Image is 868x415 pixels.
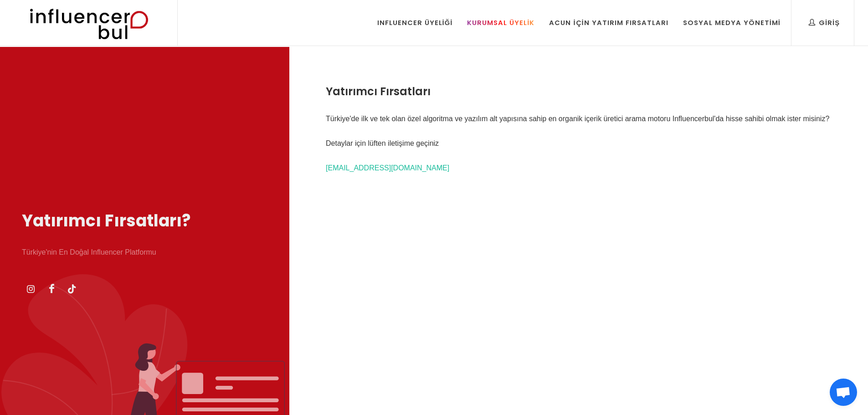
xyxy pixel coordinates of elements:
div: Acun İçin Yatırım Fırsatları [549,18,668,28]
div: Giriş [809,18,840,28]
div: Sosyal Medya Yönetimi [683,18,781,28]
div: Influencer Üyeliği [377,18,453,28]
div: Açık sohbet [830,379,857,406]
a: [EMAIL_ADDRESS][DOMAIN_NAME] [326,164,449,172]
h3: Yatırımcı Fırsatları [326,83,832,100]
div: Kurumsal Üyelik [467,18,534,28]
p: Türkiye'nin En Doğal Influencer Platformu [22,247,267,258]
p: Detaylar için lüften iletişime geçiniz [326,138,832,149]
p: Türkiye'de ilk ve tek olan özel algoritma ve yazılım alt yapısına sahip en organik içerik üretici... [326,113,832,124]
h1: Yatırımcı Fırsatları? [22,209,267,233]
